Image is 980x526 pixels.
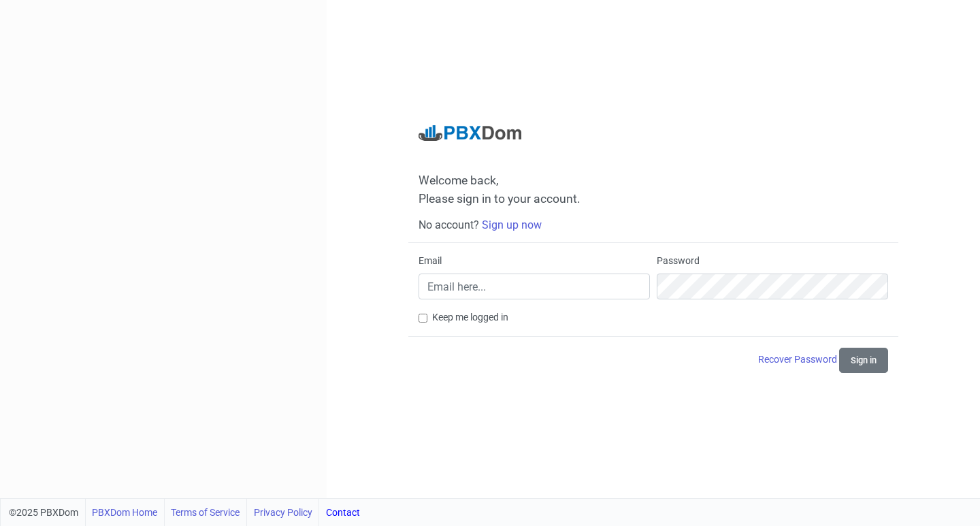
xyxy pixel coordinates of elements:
a: Sign up now [482,218,542,231]
a: Recover Password [758,354,839,365]
a: Terms of Service [171,499,240,526]
span: Please sign in to your account. [419,192,581,206]
a: Privacy Policy [254,499,312,526]
span: Welcome back, [419,174,888,188]
div: ©2025 PBXDom [9,499,360,526]
h6: No account? [419,218,888,231]
input: Email here... [419,274,650,299]
a: Contact [326,499,360,526]
a: PBXDom Home [92,499,157,526]
label: Password [657,254,700,268]
button: Sign in [839,348,888,373]
label: Email [419,254,442,268]
label: Keep me logged in [432,310,508,325]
